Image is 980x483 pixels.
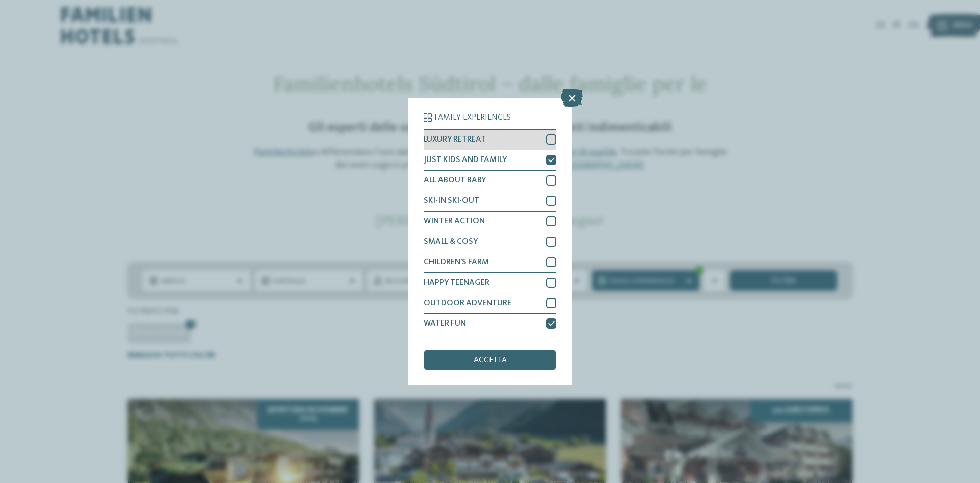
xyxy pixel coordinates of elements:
span: HAPPY TEENAGER [424,279,489,287]
span: WINTER ACTION [424,217,485,225]
span: WATER FUN [424,319,466,328]
span: LUXURY RETREAT [424,135,486,144]
span: SMALL & COSY [424,238,478,246]
span: OUTDOOR ADVENTURE [424,299,511,307]
span: JUST KIDS AND FAMILY [424,156,507,164]
span: Family Experiences [434,113,511,122]
span: ALL ABOUT BABY [424,176,486,185]
span: accetta [474,356,507,364]
span: CHILDREN’S FARM [424,258,489,266]
span: SKI-IN SKI-OUT [424,197,479,205]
